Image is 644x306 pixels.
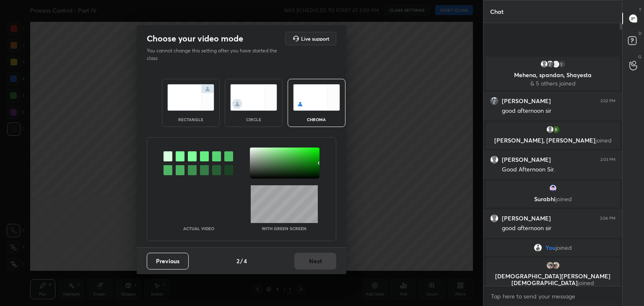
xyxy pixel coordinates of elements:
[491,196,615,202] p: Surabhi
[552,261,560,270] img: 40b025166e184f62afbe1303e8b3fa45.13621993_
[490,214,499,223] img: default.png
[293,84,340,111] img: chromaScreenIcon.c19ab0a0.svg
[540,60,548,68] img: default.png
[244,257,247,265] h4: 4
[556,195,572,203] span: joined
[483,0,510,23] p: Chat
[174,117,208,122] div: rectangle
[240,257,243,265] h4: /
[552,125,560,134] img: 540a91a226294fb694a2b92e9d817c90.44477882_3
[549,184,557,192] img: 16280863_5979F2A0-FBF8-4D15-AB25-93E0076647F8.png
[262,226,306,231] p: With green screen
[490,97,499,105] img: 4fd20561da344817ad8a0ee4eaf17917.jpg
[491,72,615,78] p: Mehena, spandan, Shayesta
[502,166,615,174] div: Good Afternoon Sir.
[556,244,572,251] span: joined
[483,55,622,286] div: grid
[502,215,551,222] h6: [PERSON_NAME]
[502,224,615,233] div: good afternoon sir
[230,84,277,111] img: circleScreenIcon.acc0effb.svg
[545,244,556,251] span: You
[578,279,594,287] span: joined
[595,136,612,144] span: joined
[491,137,615,144] p: [PERSON_NAME], [PERSON_NAME]
[300,117,333,122] div: chroma
[600,99,615,104] div: 2:02 PM
[638,54,641,60] p: G
[546,125,554,134] img: default.png
[147,47,283,62] p: You cannot change this setting after you have started the class
[147,33,243,44] h2: Choose your video mode
[147,253,189,270] button: Previous
[600,216,615,221] div: 2:04 PM
[502,97,551,105] h6: [PERSON_NAME]
[490,156,499,164] img: default.png
[639,30,641,36] p: D
[491,273,615,286] p: [DEMOGRAPHIC_DATA][PERSON_NAME][DEMOGRAPHIC_DATA]
[546,60,554,68] img: 4fd20561da344817ad8a0ee4eaf17917.jpg
[546,261,554,270] img: 873b068f77574790bb46b1f4a7ac962d.jpg
[167,84,214,111] img: normalScreenIcon.ae25ed63.svg
[558,60,566,68] div: 5
[600,157,615,162] div: 2:03 PM
[183,226,214,231] p: Actual Video
[237,117,270,122] div: circle
[491,80,615,87] p: & 5 others joined
[534,244,542,252] img: 91ee9b6d21d04924b6058f461868569a.jpg
[502,107,615,115] div: good afternoon sir
[502,156,551,163] h6: [PERSON_NAME]
[236,257,239,265] h4: 2
[301,36,329,41] h5: Live support
[552,60,560,68] img: 3
[639,7,641,13] p: T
